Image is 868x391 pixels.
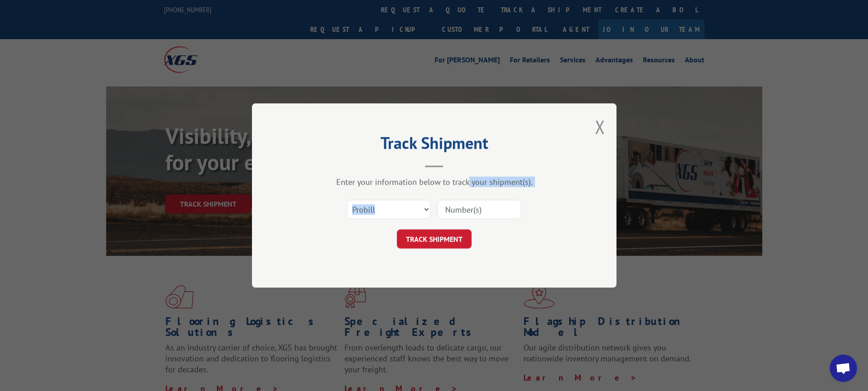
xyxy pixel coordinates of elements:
[437,200,521,219] input: Number(s)
[298,177,571,187] div: Enter your information below to track your shipment(s).
[595,115,605,139] button: Close modal
[397,229,472,249] button: TRACK SHIPMENT
[830,355,857,382] div: Open chat
[298,137,571,154] h2: Track Shipment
